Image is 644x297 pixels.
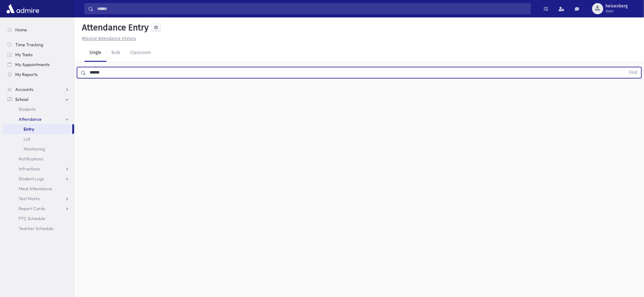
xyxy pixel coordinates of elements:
button: Find [625,67,641,78]
span: Accounts [15,87,33,92]
a: List [2,134,74,144]
span: Student Logs [19,176,44,182]
span: Infractions [19,166,40,172]
span: Teacher Schedule [19,226,53,231]
a: Teacher Schedule [2,223,74,233]
a: Notifications [2,154,74,164]
a: Single [84,44,106,62]
span: Notifications [19,156,43,162]
span: User [606,9,628,14]
a: Bulk [106,44,125,62]
span: My Tasks [15,52,33,57]
img: AdmirePro [5,2,41,15]
input: Search [93,3,531,14]
span: School [15,97,28,102]
a: Accounts [2,84,74,94]
span: PTC Schedule [19,216,45,221]
h5: Attendance Entry [79,22,149,33]
span: Home [15,27,27,33]
span: heisenberg [606,4,628,9]
a: Entry [2,124,72,134]
span: Report Cards [19,206,45,211]
span: My Appointments [15,62,50,67]
span: Attendance [19,116,42,122]
span: Students [19,106,36,112]
a: Test Marks [2,194,74,204]
a: PTC Schedule [2,214,74,223]
u: Missing Attendance History [82,36,136,41]
span: My Reports [15,72,38,77]
span: Meal Attendance [19,186,52,191]
a: Attendance [2,114,74,124]
a: Meal Attendance [2,184,74,194]
a: Report Cards [2,204,74,214]
a: Home [2,25,74,35]
span: Entry [24,126,34,132]
span: Test Marks [19,196,40,201]
a: Infractions [2,164,74,174]
a: School [2,94,74,104]
a: Monitoring [2,144,74,154]
a: Time Tracking [2,40,74,50]
span: List [24,136,30,142]
a: My Reports [2,70,74,79]
a: Students [2,104,74,114]
a: Classroom [125,44,156,62]
a: My Tasks [2,50,74,60]
a: Missing Attendance History [79,36,136,41]
a: Student Logs [2,174,74,184]
span: Monitoring [24,146,45,152]
a: My Appointments [2,60,74,70]
span: Time Tracking [15,42,43,47]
